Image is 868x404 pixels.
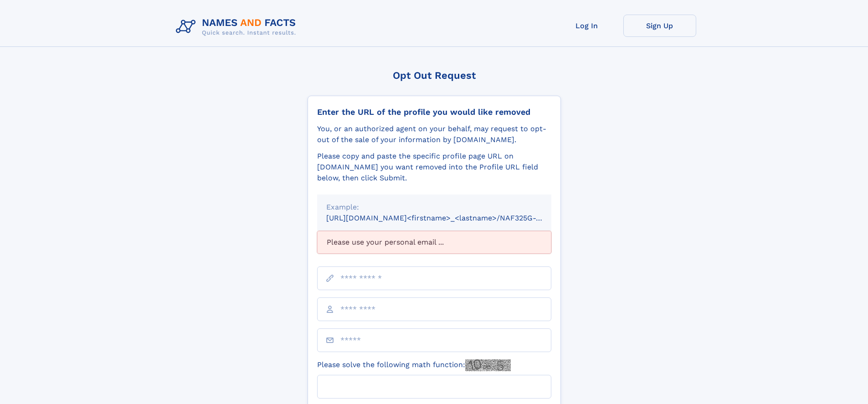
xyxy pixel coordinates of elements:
img: Logo Names and Facts [172,15,303,39]
small: [URL][DOMAIN_NAME]<firstname>_<lastname>/NAF325G-xxxxxxxx [326,214,569,222]
div: Example: [326,202,542,213]
a: Log In [550,15,623,37]
div: Opt Out Request [308,70,561,81]
div: Please use your personal email ... [317,231,551,254]
div: Please copy and paste the specific profile page URL on [DOMAIN_NAME] you want removed into the Pr... [317,151,551,184]
div: Enter the URL of the profile you would like removed [317,107,551,117]
a: Sign Up [623,15,696,37]
div: You, or an authorized agent on your behalf, may request to opt-out of the sale of your informatio... [317,123,551,145]
label: Please solve the following math function: [317,359,511,371]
